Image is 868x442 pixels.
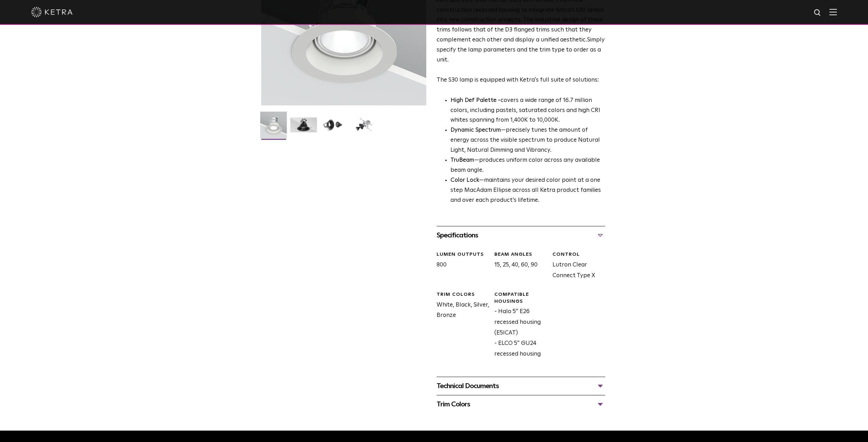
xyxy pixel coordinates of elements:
[437,291,489,298] div: Trim Colors
[437,230,605,241] div: Specifications
[320,117,347,138] img: S30 Halo Downlight_Table Top_Black
[450,127,501,133] strong: Dynamic Spectrum
[547,251,605,281] div: Lutron Clear Connect Type X
[552,251,605,258] div: CONTROL
[437,251,489,258] div: LUMEN OUTPUTS
[450,177,479,183] strong: Color Lock
[494,291,547,305] div: Compatible Housings
[437,37,605,63] span: Simply specify the lamp parameters and the trim type to order as a unit.​
[489,251,547,281] div: 15, 25, 40, 60, 90
[431,291,489,359] div: White, Black, Silver, Bronze
[437,399,605,410] div: Trim Colors
[350,117,377,138] img: S30 Halo Downlight_Exploded_Black
[829,9,837,15] img: Hamburger%20Nav.svg
[494,251,547,258] div: Beam Angles
[450,157,474,163] strong: TruBeam
[431,251,489,281] div: 800
[450,125,605,156] li: —precisely tunes the amount of energy across the visible spectrum to produce Natural Light, Natur...
[813,9,822,17] img: search icon
[450,156,605,176] li: —produces uniform color across any available beam angle.
[31,7,73,17] img: ketra-logo-2019-white
[260,112,287,143] img: S30-DownlightTrim-2021-Web-Square
[437,380,605,392] div: Technical Documents
[450,96,605,126] p: covers a wide range of 16.7 million colors, including pastels, saturated colors and high CRI whit...
[489,291,547,359] div: - Halo 5” E26 recessed housing (E5ICAT) - ELCO 5” GU24 recessed housing
[450,97,501,103] strong: High Def Palette -
[290,117,317,138] img: S30 Halo Downlight_Hero_Black_Gradient
[450,176,605,206] li: —maintains your desired color point at a one step MacAdam Ellipse across all Ketra product famili...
